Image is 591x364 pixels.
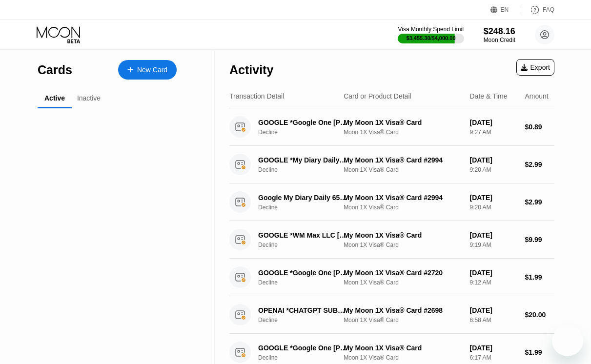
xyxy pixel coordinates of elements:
div: GOOGLE *Google One [PHONE_NUMBER] USDeclineMy Moon 1X Visa® Card #2720Moon 1X Visa® Card[DATE]9:1... [229,259,554,296]
div: Decline [258,129,354,136]
div: Moon 1X Visa® Card [344,166,462,173]
div: My Moon 1X Visa® Card #2720 [344,269,462,277]
div: Moon 1X Visa® Card [344,354,462,361]
div: [DATE] [469,306,517,314]
div: $248.16Moon Credit [484,26,515,43]
div: Moon 1X Visa® Card [344,204,462,211]
div: $1.99 [525,348,554,356]
div: 6:58 AM [469,317,517,324]
div: [DATE] [469,156,517,164]
div: EN [490,5,520,15]
div: My Moon 1X Visa® Card [344,344,462,352]
div: My Moon 1X Visa® Card [344,119,462,126]
div: GOOGLE *Google One [PHONE_NUMBER] USDeclineMy Moon 1X Visa® CardMoon 1X Visa® Card[DATE]9:27 AM$0.89 [229,108,554,146]
div: Date & Time [469,92,507,100]
div: $1.99 [525,273,554,281]
div: Card or Product Detail [344,92,411,100]
div: Google My Diary Daily 650-2530000 USDeclineMy Moon 1X Visa® Card #2994Moon 1X Visa® Card[DATE]9:2... [229,183,554,221]
div: $9.99 [525,236,554,243]
div: Visa Monthly Spend Limit$3,455.30/$4,000.00 [398,26,464,43]
div: Moon 1X Visa® Card [344,129,462,136]
div: Amount [525,92,548,100]
div: FAQ [543,6,554,13]
div: $2.99 [525,161,554,168]
div: Transaction Detail [229,92,284,100]
div: GOOGLE *WM Max LLC [DOMAIN_NAME][URL][GEOGRAPHIC_DATA] [258,231,347,239]
div: Moon 1X Visa® Card [344,317,462,324]
div: Export [521,63,550,71]
div: GOOGLE *Google One [PHONE_NUMBER] US [258,269,347,277]
div: My Moon 1X Visa® Card #2698 [344,306,462,314]
div: $0.89 [525,123,554,131]
div: Moon Credit [484,37,515,43]
div: Moon 1X Visa® Card [344,279,462,286]
div: [DATE] [469,231,517,239]
div: Decline [258,166,354,173]
div: $3,455.30 / $4,000.00 [407,35,456,41]
div: OPENAI *CHATGPT SUBSCR [PHONE_NUMBER] US [258,306,347,314]
div: New Card [137,66,167,74]
div: Moon 1X Visa® Card [344,242,462,248]
div: My Moon 1X Visa® Card #2994 [344,156,462,164]
div: GOOGLE *Google One [PHONE_NUMBER] US [258,119,347,126]
div: Export [516,59,554,76]
div: 9:19 AM [469,242,517,248]
div: $2.99 [525,198,554,206]
div: GOOGLE *My Diary Daily [PHONE_NUMBER] US [258,156,347,164]
div: EN [501,6,509,13]
div: GOOGLE *WM Max LLC [DOMAIN_NAME][URL][GEOGRAPHIC_DATA]DeclineMy Moon 1X Visa® CardMoon 1X Visa® C... [229,221,554,259]
div: FAQ [520,5,554,15]
div: Decline [258,242,354,248]
div: [DATE] [469,119,517,126]
div: Google My Diary Daily 650-2530000 US [258,194,347,202]
div: Decline [258,204,354,211]
div: [DATE] [469,344,517,352]
div: Activity [229,63,273,77]
div: Inactive [77,94,101,102]
div: New Card [118,60,177,80]
div: 6:17 AM [469,354,517,361]
div: Decline [258,317,354,324]
div: GOOGLE *My Diary Daily [PHONE_NUMBER] USDeclineMy Moon 1X Visa® Card #2994Moon 1X Visa® Card[DATE... [229,146,554,183]
div: 9:20 AM [469,204,517,211]
div: Decline [258,354,354,361]
div: GOOGLE *Google One [PHONE_NUMBER] US [258,344,347,352]
div: 9:12 AM [469,279,517,286]
div: $20.00 [525,311,554,319]
div: $248.16 [484,26,515,37]
div: [DATE] [469,194,517,202]
div: Active [44,94,65,102]
div: 9:27 AM [469,129,517,136]
div: Cards [38,63,72,77]
div: Visa Monthly Spend Limit [398,26,464,33]
div: My Moon 1X Visa® Card [344,231,462,239]
div: 9:20 AM [469,166,517,173]
div: Decline [258,279,354,286]
div: [DATE] [469,269,517,277]
div: OPENAI *CHATGPT SUBSCR [PHONE_NUMBER] USDeclineMy Moon 1X Visa® Card #2698Moon 1X Visa® Card[DATE... [229,296,554,334]
div: My Moon 1X Visa® Card #2994 [344,194,462,202]
iframe: Button to launch messaging window [552,325,583,356]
